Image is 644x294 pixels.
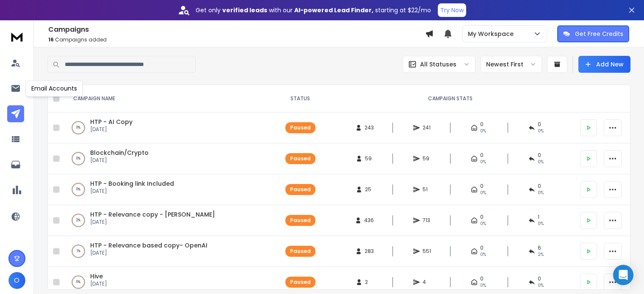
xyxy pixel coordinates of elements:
span: 0 [480,245,484,251]
button: Add New [578,56,630,73]
span: 551 [423,248,431,255]
p: 0 % [76,278,80,286]
td: 0%Blockchain/Crypto[DATE] [63,143,275,174]
span: 0 % [538,128,544,135]
span: 0 % [538,282,544,289]
p: My Workspace [468,30,517,38]
strong: verified leads [222,6,267,14]
span: 2 [365,279,373,286]
th: STATUS [275,85,326,113]
div: Email Accounts [26,80,83,96]
div: Open Intercom Messenger [613,265,633,285]
span: 25 [365,186,373,193]
p: 1 % [77,247,80,256]
span: 51 [423,186,431,193]
span: 0% [480,190,486,196]
button: Try Now [438,3,466,17]
div: Paused [290,217,311,224]
span: 4 [423,279,431,286]
th: CAMPAIGN NAME [63,85,275,113]
p: [DATE] [90,280,107,287]
span: 283 [365,248,374,255]
span: 0 [538,152,541,159]
strong: AI-powered Lead Finder, [294,6,373,14]
p: Try Now [440,6,464,14]
span: 0 [538,121,541,128]
span: 0% [480,251,486,258]
span: 0% [480,282,486,289]
div: Paused [290,124,311,131]
p: All Statuses [420,60,456,69]
div: Paused [290,248,311,255]
div: Paused [290,186,311,193]
button: Newest First [481,56,542,73]
button: Get Free Credits [557,25,629,42]
p: Get Free Credits [575,30,623,38]
p: 0 % [76,185,80,194]
a: HTP - Relevance based copy- OpenAI [90,241,207,250]
span: 0% [480,128,486,135]
div: Paused [290,279,311,286]
button: O [8,272,25,289]
a: Hive [90,272,103,280]
span: 0 [480,121,484,128]
p: [DATE] [90,250,207,256]
span: 59 [365,155,373,162]
span: 0 [538,183,541,190]
span: 16 [48,36,54,43]
span: 243 [365,124,374,131]
p: [DATE] [90,219,215,225]
span: 0 [480,152,484,159]
p: Campaigns added [48,36,425,43]
a: Blockchain/Crypto [90,148,149,157]
span: 0 [538,275,541,282]
a: HTP - Booking link Included [90,179,174,188]
td: 0%HTP - Booking link Included[DATE] [63,174,275,205]
span: 0 [480,275,484,282]
p: 0 % [76,124,80,132]
td: 0%HTP - AI Copy[DATE] [63,113,275,143]
p: [DATE] [90,188,174,195]
span: 2 % [538,251,544,258]
span: 713 [423,217,431,224]
td: 1%HTP - Relevance based copy- OpenAI[DATE] [63,236,275,267]
th: CAMPAIGN STATS [326,85,575,113]
td: 2%HTP - Relevance copy - [PERSON_NAME][DATE] [63,205,275,236]
span: 1 [538,214,539,220]
span: 241 [423,124,431,131]
p: [DATE] [90,126,133,133]
h1: Campaigns [48,25,425,35]
span: 0 [480,183,484,190]
span: 0% [480,220,486,227]
a: HTP - Relevance copy - [PERSON_NAME] [90,210,215,219]
a: HTP - AI Copy [90,118,133,126]
span: 436 [364,217,374,224]
p: Get only with our starting at $22/mo [196,6,431,14]
p: 2 % [76,216,80,225]
span: 6 [538,245,541,251]
div: Paused [290,155,311,162]
span: 0 % [538,159,544,165]
p: [DATE] [90,157,149,164]
span: 0% [480,159,486,165]
span: 59 [423,155,431,162]
span: 0 % [538,190,544,196]
img: logo [8,29,25,44]
span: 0 % [538,220,544,227]
span: 0 [480,214,484,220]
p: 0 % [76,154,80,163]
